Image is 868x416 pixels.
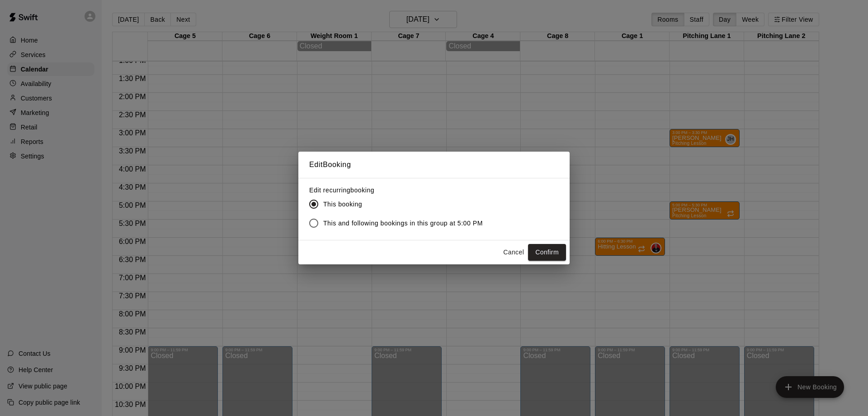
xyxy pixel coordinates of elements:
label: Edit recurring booking [309,186,490,195]
button: Confirm [528,244,566,261]
button: Cancel [499,244,528,261]
h2: Edit Booking [298,152,570,178]
span: This and following bookings in this group at 5:00 PM [323,219,483,228]
span: This booking [323,200,362,209]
